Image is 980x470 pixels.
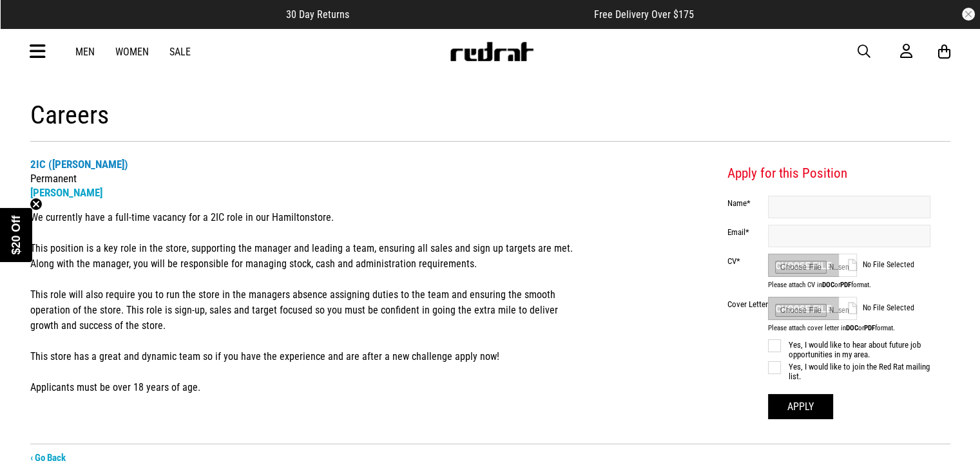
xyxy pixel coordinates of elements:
a: Women [115,46,149,58]
strong: PDF [864,324,875,332]
label: Email* [727,227,768,237]
iframe: Customer reviews powered by Trustpilot [375,8,568,21]
strong: PDF [840,281,851,289]
span: Free Delivery Over $175 [594,8,694,21]
span: 30 Day Returns [286,8,349,21]
a: Men [75,46,95,58]
span: $20 Off [10,215,23,254]
label: Cover Letter [727,299,768,309]
button: Open LiveChat chat widget [10,5,49,44]
h1: Careers [30,100,950,142]
strong: DOC [846,324,858,332]
p: We currently have a full-time vacancy for a 2IC role in our Hamiltonstore. This position is a key... [30,210,582,395]
button: Apply [768,394,833,419]
span: No File Selected [862,303,930,312]
button: Close teaser [30,198,43,211]
h3: Apply for this Position [727,165,931,183]
label: Name* [727,198,768,208]
label: Yes, I would like to join the Red Rat mailing list. [768,362,931,381]
label: Yes, I would like to hear about future job opportunities in my area. [768,340,931,359]
h2: Permanent [30,157,582,200]
span: No File Selected [862,260,930,269]
a: [PERSON_NAME] [30,186,102,199]
a: Sale [169,46,191,58]
img: Redrat logo [449,42,534,61]
span: Please attach CV in or format. [768,281,931,289]
strong: DOC [822,281,834,289]
strong: 2IC ([PERSON_NAME]) [30,158,128,171]
span: Please attach cover letter in or format. [768,324,931,332]
a: ‹ Go Back [30,452,66,464]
